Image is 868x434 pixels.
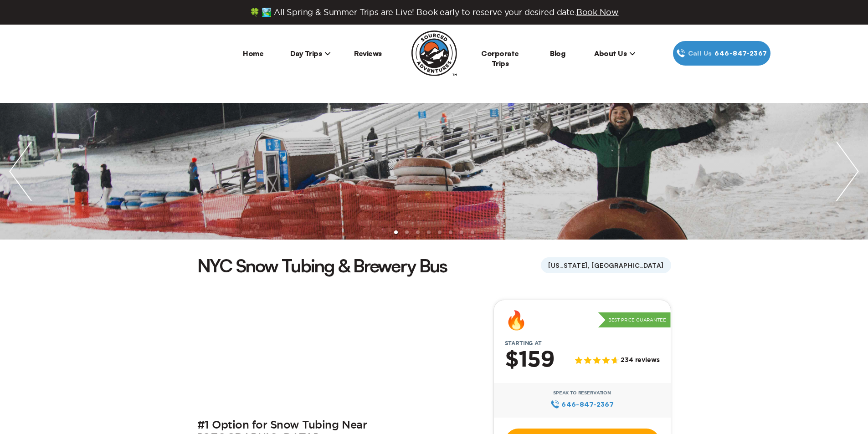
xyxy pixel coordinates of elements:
[243,49,263,58] a: Home
[416,230,420,234] li: slide item 3
[505,348,555,372] h2: $159
[405,230,409,234] li: slide item 2
[550,49,565,58] a: Blog
[197,253,447,278] h1: NYC Snow Tubing & Brewery Bus
[505,311,528,329] div: 🔥
[553,390,611,396] span: Speak to Reservation
[481,49,519,68] a: Corporate Trips
[561,399,614,409] span: 646‍-847‍-2367
[354,49,382,58] a: Reviews
[250,7,619,17] span: 🍀 🏞️ All Spring & Summer Trips are Live! Book early to reserve your desired date.
[598,312,671,328] p: Best Price Guarantee
[290,49,331,58] span: Day Trips
[427,230,431,234] li: slide item 4
[594,49,636,58] span: About Us
[394,230,398,234] li: slide item 1
[494,340,553,347] span: Starting at
[685,48,715,58] span: Call Us
[471,230,474,234] li: slide item 8
[576,8,619,16] span: Book Now
[438,230,442,234] li: slide item 5
[550,399,614,409] a: 646‍-847‍-2367
[541,257,671,273] span: [US_STATE], [GEOGRAPHIC_DATA]
[714,48,767,58] span: 646‍-847‍-2367
[827,103,868,240] img: next slide / item
[621,357,659,364] span: 234 reviews
[673,41,770,66] a: Call Us646‍-847‍-2367
[411,31,457,76] img: Sourced Adventures company logo
[449,230,452,234] li: slide item 6
[460,230,463,234] li: slide item 7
